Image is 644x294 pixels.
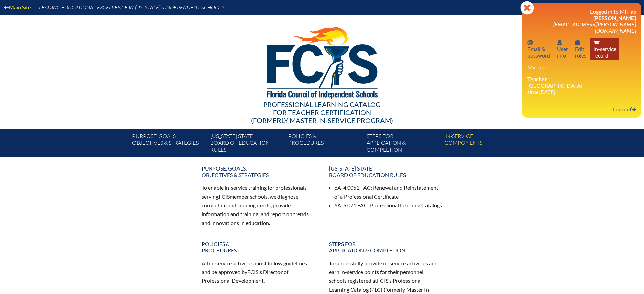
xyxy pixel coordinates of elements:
[527,40,533,45] svg: Email password
[202,259,315,285] p: All in-service activities must follow guidelines and be approved by ’s Director of Professional D...
[286,131,363,157] a: Policies &Procedures
[198,162,319,181] a: Purpose, goals,objectives & strategies
[520,1,534,15] svg: Close
[590,38,619,60] a: In-service recordIn-servicerecord
[252,15,392,107] img: FCISlogo221.eps
[557,40,562,45] svg: User info
[527,89,555,95] i: since [DATE]
[198,238,319,256] a: Policies &Procedures
[208,131,286,157] a: [US_STATE] StateBoard of Education rules
[364,131,442,157] a: Steps forapplication & completion
[219,193,230,200] span: FCIS
[377,277,388,284] span: FCIS
[325,162,447,181] a: [US_STATE] StateBoard of Education rules
[593,15,636,21] span: [PERSON_NAME]
[247,269,258,275] span: FCIS
[357,202,368,208] span: FAC
[525,38,553,60] a: Email passwordEmail &password
[527,8,636,34] h3: Logged in to MIP as
[527,76,547,82] span: Teacher
[129,131,207,157] a: Purpose, goals,objectives & strategies
[334,201,443,210] li: 6A-5.071, : Professional Learning Catalogs
[334,183,443,201] li: 6A-4.0051, : Renewal and Reinstatement of a Professional Certificate
[325,238,447,256] a: Steps forapplication & completion
[572,38,589,60] a: User infoEditroles
[127,100,517,125] div: Professional Learning Catalog (formerly Master In-service Program)
[360,184,371,191] span: FAC
[554,38,571,60] a: User infoUserinfo
[202,183,315,227] p: To enable in-service training for professionals serving member schools, we diagnose curriculum an...
[630,107,636,112] svg: Log out
[371,286,381,293] span: PLC
[1,3,34,12] a: Main Site
[442,131,520,157] a: In-servicecomponents
[527,76,636,95] li: [GEOGRAPHIC_DATA]
[610,105,639,114] a: Log outLog out
[575,40,580,45] svg: User info
[553,21,636,34] span: [EMAIL_ADDRESS][PERSON_NAME][DOMAIN_NAME]
[527,64,636,70] h3: My roles
[273,108,371,116] span: for Teacher Certification
[593,40,600,45] svg: In-service record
